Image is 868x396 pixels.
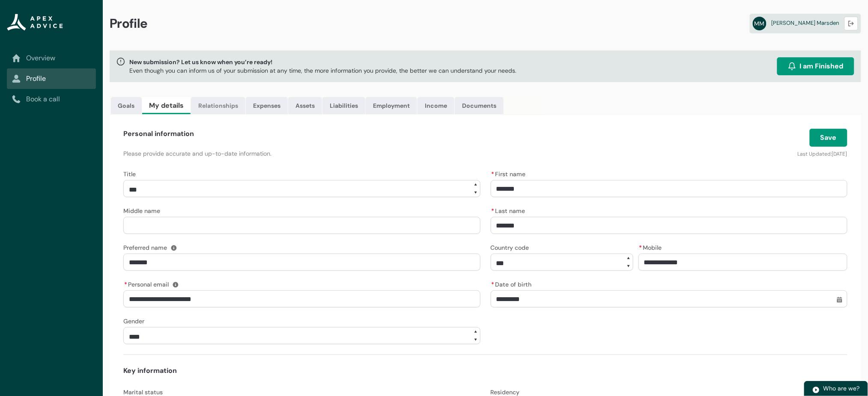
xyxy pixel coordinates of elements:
[638,242,665,252] label: Mobile
[7,48,96,109] nav: Sub page
[844,17,858,30] button: Logout
[772,19,839,27] span: [PERSON_NAME] Marsden
[491,388,520,396] span: Residency
[123,149,603,158] p: Please provide accurate and up-to-date information.
[123,278,172,289] label: Personal email
[455,97,504,114] a: Documents
[12,53,91,63] a: Overview
[812,386,820,394] img: play.svg
[750,14,861,33] a: MM[PERSON_NAME] Marsden
[7,14,63,31] img: Apex Advice Group
[288,97,322,114] a: Assets
[123,317,144,325] span: Gender
[800,61,844,71] span: I am Finished
[123,205,164,215] label: Middle name
[823,384,860,392] span: Who are we?
[366,97,417,114] a: Employment
[123,129,194,139] h4: Personal information
[492,170,495,178] abbr: required
[491,168,529,178] label: First name
[788,62,796,71] img: alarm.svg
[142,97,191,114] a: My details
[492,281,495,288] abbr: required
[123,366,847,376] h4: Key information
[129,58,516,66] span: New submission? Let us know when you’re ready!
[810,129,847,147] button: Save
[492,207,495,215] abbr: required
[491,205,529,215] label: Last name
[123,388,163,396] span: Marital status
[639,244,642,251] abbr: required
[777,57,854,75] button: I am Finished
[491,244,529,251] span: Country code
[191,97,245,114] a: Relationships
[798,151,832,157] lightning-formatted-text: Last Updated:
[110,15,148,32] span: Profile
[129,66,516,75] p: Even though you can inform us of your submission at any time, the more information you provide, t...
[123,170,136,178] span: Title
[111,97,142,114] a: Goals
[123,242,170,252] label: Preferred name
[491,278,535,289] label: Date of birth
[832,151,847,157] lightning-formatted-date-time: [DATE]
[124,281,127,288] abbr: required
[12,74,91,84] a: Profile
[12,94,91,104] a: Book a call
[322,97,365,114] a: Liabilities
[753,17,767,30] abbr: MM
[246,97,288,114] a: Expenses
[418,97,454,114] a: Income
